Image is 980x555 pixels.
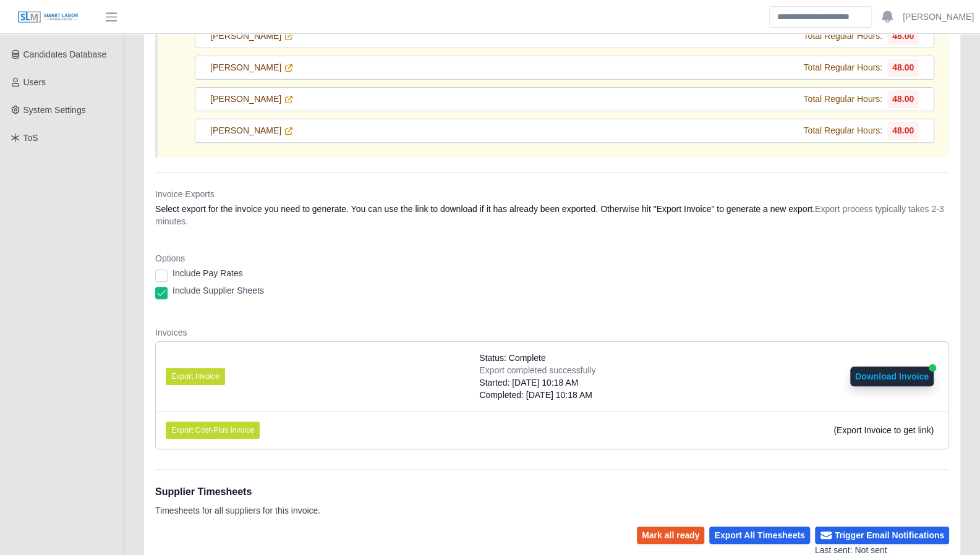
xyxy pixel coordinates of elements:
[887,59,919,77] span: 48.00
[210,124,294,137] a: [PERSON_NAME]
[709,527,809,544] button: Export All Timesheets
[803,93,882,106] span: Total Regular Hours:
[23,105,86,115] span: System Settings
[850,366,934,386] button: Download Invoice
[887,27,919,45] span: 48.00
[173,267,243,279] label: Include Pay Rates
[173,284,264,297] label: Include Supplier Sheets
[210,93,294,106] a: [PERSON_NAME]
[479,376,595,389] div: Started: [DATE] 10:18 AM
[637,527,704,544] button: Mark all ready
[850,371,934,381] a: Download Invoice
[887,90,919,108] span: 48.00
[155,485,320,499] h1: Supplier Timesheets
[23,133,38,143] span: ToS
[155,203,949,227] dd: Select export for the invoice you need to generate. You can use the link to download if it has al...
[17,11,79,24] img: SLM Logo
[769,6,872,28] input: Search
[803,124,882,137] span: Total Regular Hours:
[155,326,949,339] dt: Invoices
[166,368,225,385] button: Export Invoice
[155,504,320,517] p: Timesheets for all suppliers for this invoice.
[23,49,107,59] span: Candidates Database
[166,422,260,439] button: Export Cost-Plus Invoice
[479,389,595,401] div: Completed: [DATE] 10:18 AM
[210,30,294,43] a: [PERSON_NAME]
[155,188,949,200] dt: Invoice Exports
[833,425,934,435] span: (Export Invoice to get link)
[23,77,46,87] span: Users
[803,61,882,74] span: Total Regular Hours:
[815,527,949,544] button: Trigger Email Notifications
[479,364,595,376] div: Export completed successfully
[903,11,974,23] a: [PERSON_NAME]
[479,352,545,364] span: Status: Complete
[803,30,882,43] span: Total Regular Hours:
[210,61,294,74] a: [PERSON_NAME]
[887,122,919,140] span: 48.00
[155,252,949,265] dt: Options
